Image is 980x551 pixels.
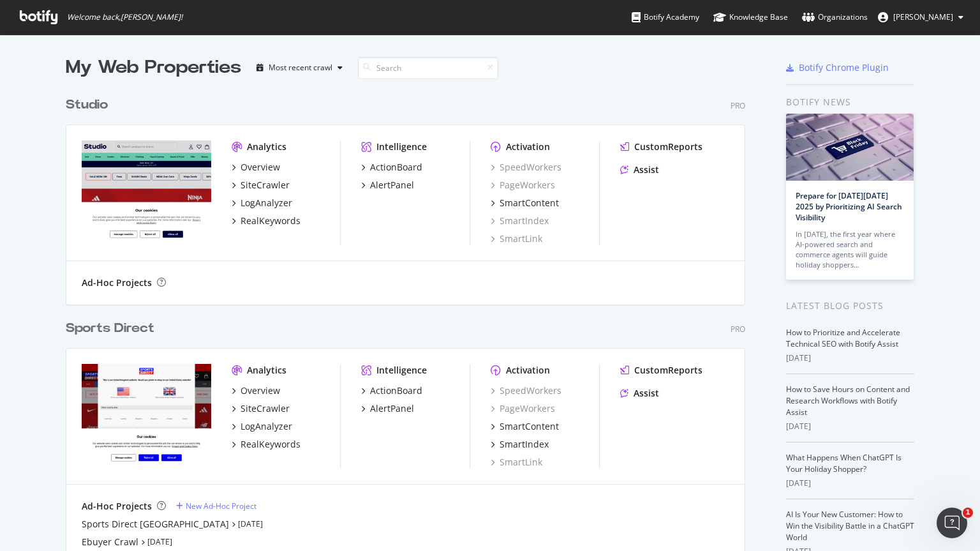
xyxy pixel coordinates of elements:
[176,501,256,511] a: New Ad-Hoc Project
[491,179,555,192] a: PageWorkers
[247,140,286,153] div: Analytics
[370,179,414,192] div: AlertPanel
[802,11,868,24] div: Organizations
[786,478,914,489] div: [DATE]
[186,501,256,511] div: New Ad-Hoc Project
[82,140,211,244] img: studio.co.uk
[232,420,292,433] a: LogAnalyzer
[786,352,914,364] div: [DATE]
[376,364,427,377] div: Intelligence
[620,387,659,400] a: Assist
[147,536,172,547] a: [DATE]
[241,161,280,174] div: Overview
[241,197,292,209] div: LogAnalyzer
[786,95,914,109] div: Botify news
[506,364,550,377] div: Activation
[620,163,659,176] a: Assist
[232,215,301,227] a: RealKeywords
[361,179,414,192] a: AlertPanel
[491,402,555,415] a: PageWorkers
[491,456,542,469] a: SmartLink
[491,384,561,397] a: SpeedWorkers
[241,438,301,451] div: RealKeywords
[370,384,422,397] div: ActionBoard
[232,161,280,174] a: Overview
[786,384,910,418] a: How to Save Hours on Content and Research Workflows with Botify Assist
[491,420,559,433] a: SmartContent
[232,384,280,397] a: Overview
[232,197,292,209] a: LogAnalyzer
[82,536,138,548] a: Ebuyer Crawl
[66,55,241,80] div: My Web Properties
[66,319,160,338] a: Sports Direct
[82,500,152,513] div: Ad-Hoc Projects
[786,421,914,432] div: [DATE]
[634,387,659,400] div: Assist
[232,438,301,451] a: RealKeywords
[786,114,914,181] img: Prepare for Black Friday 2025 by Prioritizing AI Search Visibility
[937,508,967,538] iframe: Intercom live chat
[232,402,290,415] a: SiteCrawler
[82,364,211,467] img: sportsdirect.com
[247,364,286,377] div: Analytics
[238,518,263,529] a: [DATE]
[796,229,904,270] div: In [DATE], the first year where AI-powered search and commerce agents will guide holiday shoppers…
[634,163,659,176] div: Assist
[232,179,290,192] a: SiteCrawler
[376,140,427,153] div: Intelligence
[786,327,900,349] a: How to Prioritize and Accelerate Technical SEO with Botify Assist
[632,11,699,24] div: Botify Academy
[82,276,152,289] div: Ad-Hoc Projects
[620,364,702,377] a: CustomReports
[491,161,561,174] a: SpeedWorkers
[491,438,549,451] a: SmartIndex
[361,402,414,415] a: AlertPanel
[66,96,108,114] div: Studio
[491,232,542,245] a: SmartLink
[799,61,889,74] div: Botify Chrome Plugin
[67,12,182,22] span: Welcome back, [PERSON_NAME] !
[500,197,559,209] div: SmartContent
[361,161,422,174] a: ActionBoard
[491,197,559,209] a: SmartContent
[500,420,559,433] div: SmartContent
[358,57,498,79] input: Search
[66,96,113,114] a: Studio
[731,100,745,111] div: Pro
[500,438,549,451] div: SmartIndex
[241,402,290,415] div: SiteCrawler
[786,452,902,474] a: What Happens When ChatGPT Is Your Holiday Shopper?
[868,7,974,27] button: [PERSON_NAME]
[241,384,280,397] div: Overview
[241,179,290,192] div: SiteCrawler
[634,140,702,153] div: CustomReports
[66,319,154,338] div: Sports Direct
[786,509,914,543] a: AI Is Your New Customer: How to Win the Visibility Battle in a ChatGPT World
[370,402,414,415] div: AlertPanel
[731,324,745,335] div: Pro
[620,140,702,153] a: CustomReports
[786,61,889,74] a: Botify Chrome Plugin
[491,215,549,227] a: SmartIndex
[796,190,902,223] a: Prepare for [DATE][DATE] 2025 by Prioritizing AI Search Visibility
[370,161,422,174] div: ActionBoard
[963,508,973,518] span: 1
[634,364,702,377] div: CustomReports
[82,518,229,531] a: Sports Direct [GEOGRAPHIC_DATA]
[713,11,788,24] div: Knowledge Base
[506,140,550,153] div: Activation
[241,215,301,227] div: RealKeywords
[241,420,292,433] div: LogAnalyzer
[251,57,348,78] button: Most recent crawl
[893,11,953,22] span: Alex Keene
[786,299,914,313] div: Latest Blog Posts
